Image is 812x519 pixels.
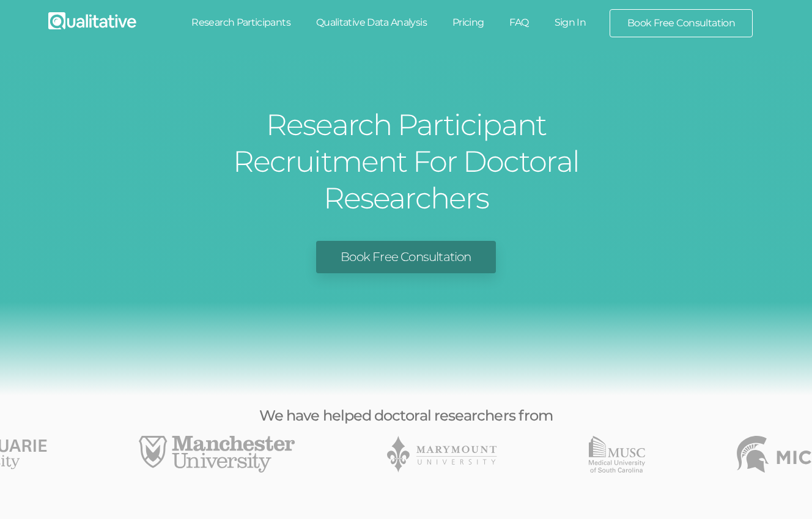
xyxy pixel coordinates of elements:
a: FAQ [496,9,541,36]
img: Qualitative [48,12,136,29]
li: 21 of 49 [589,436,645,473]
a: Pricing [440,9,497,36]
a: Book Free Consultation [610,10,752,37]
a: Sign In [542,9,599,36]
a: Qualitative Data Analysis [303,9,440,36]
img: Medical University of South Carolina [589,436,645,473]
img: Manchester University [139,436,295,473]
h1: Research Participant Recruitment For Doctoral Researchers [177,106,635,216]
a: Book Free Consultation [316,241,495,273]
a: Research Participants [179,9,303,36]
li: 19 of 49 [139,436,295,473]
img: Marymount University [387,436,497,473]
li: 20 of 49 [387,436,497,473]
h3: We have helped doctoral researchers from [113,408,699,424]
